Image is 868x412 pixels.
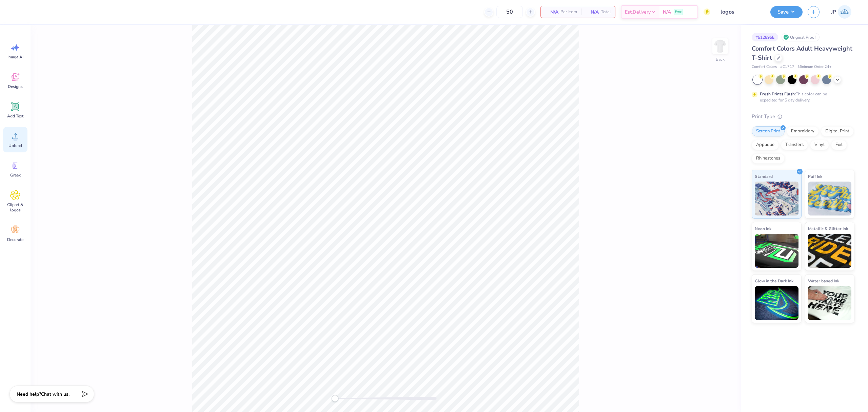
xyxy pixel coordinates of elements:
span: Clipart & logos [4,202,26,213]
div: Transfers [781,140,808,150]
span: Neon Ink [755,225,771,232]
div: Rhinestones [752,153,785,164]
span: Puff Ink [808,173,822,180]
span: Glow in the Dark Ink [755,277,793,284]
div: Embroidery [787,126,819,136]
span: Image AI [7,54,23,60]
div: Print Type [752,113,854,120]
span: Greek [10,172,21,178]
div: # 512895E [752,33,778,41]
span: Est. Delivery [625,8,651,16]
div: Vinyl [810,140,829,150]
div: Digital Print [821,126,854,136]
img: Standard [755,182,798,216]
span: Minimum Order: 24 + [798,64,832,70]
span: N/A [545,8,558,16]
img: John Paul Torres [838,5,851,19]
span: Add Text [7,113,23,119]
span: Designs [8,84,23,89]
div: Foil [831,140,847,150]
span: JP [831,8,836,16]
span: Total [601,8,611,16]
div: Back [716,56,725,62]
span: N/A [585,8,599,16]
span: N/A [663,8,671,16]
span: Comfort Colors [752,64,777,70]
span: Comfort Colors Adult Heavyweight T-Shirt [752,44,852,62]
strong: Need help? [17,391,41,397]
img: Neon Ink [755,234,798,268]
strong: Fresh Prints Flash: [760,91,796,97]
a: JP [828,5,854,19]
img: Water based Ink [808,286,852,320]
div: Screen Print [752,126,785,136]
span: Per Item [560,8,577,16]
div: Applique [752,140,779,150]
img: Glow in the Dark Ink [755,286,798,320]
span: Standard [755,173,773,180]
img: Puff Ink [808,182,852,216]
div: This color can be expedited for 5 day delivery. [760,91,843,103]
span: # C1717 [780,64,794,70]
img: Back [713,39,727,53]
input: – – [496,6,523,18]
input: Untitled Design [715,5,765,19]
span: Chat with us. [41,391,70,397]
span: Free [675,10,682,14]
img: Metallic & Glitter Ink [808,234,852,268]
div: Accessibility label [332,395,338,402]
span: Upload [8,143,22,148]
span: Metallic & Glitter Ink [808,225,848,232]
span: Decorate [7,237,23,242]
span: Water based Ink [808,277,839,284]
button: Save [770,6,803,18]
div: Original Proof [782,33,820,41]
